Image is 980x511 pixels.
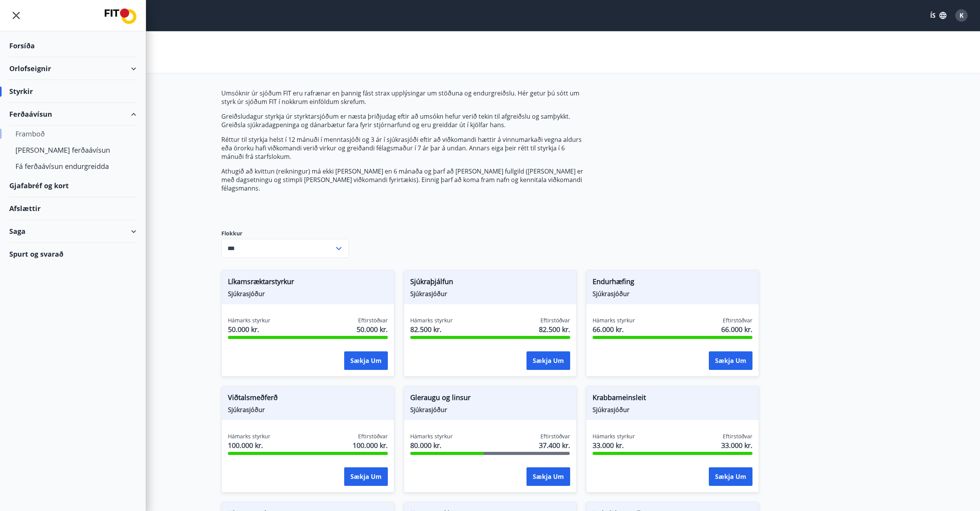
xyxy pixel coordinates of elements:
p: Greiðsludagur styrkja úr styrktarsjóðum er næsta þriðjudag eftir að umsókn hefur verið tekin til ... [221,112,586,129]
p: Réttur til styrkja helst í 12 mánuði í menntasjóði og 3 ár í sjúkrasjóði eftir að viðkomandi hætt... [221,135,586,161]
span: Endurhæfing [593,276,752,290]
span: 50.000 kr. [357,324,388,334]
span: Sjúkrasjóður [228,290,388,298]
button: K [952,6,971,25]
div: [PERSON_NAME] ferðaávísun [15,142,130,158]
span: Eftirstöðvar [723,317,752,324]
span: Eftirstöðvar [723,433,752,440]
span: Sjúkrasjóður [228,405,388,414]
button: Sækja um [527,351,570,370]
span: Krabbameinsleit [593,392,752,405]
span: Sjúkraþjálfun [410,276,570,290]
button: menu [9,9,23,22]
span: Hámarks styrkur [410,433,453,440]
span: Eftirstöðvar [540,433,570,440]
span: Sjúkrasjóður [593,290,752,298]
label: Flokkur [221,230,349,237]
div: Fá ferðaávísun endurgreidda [15,158,130,174]
span: Viðtalsmeðferð [228,392,388,405]
span: 100.000 kr. [228,440,270,450]
button: Sækja um [344,351,388,370]
p: Umsóknir úr sjóðum FIT eru rafrænar en þannig fást strax upplýsingar um stöðuna og endurgreiðslu.... [221,89,586,106]
button: ÍS [926,9,951,22]
span: Hámarks styrkur [410,317,453,324]
span: Eftirstöðvar [358,317,388,324]
div: Afslættir [9,197,136,220]
span: 80.000 kr. [410,440,453,450]
div: Styrkir [9,80,136,103]
span: Eftirstöðvar [358,433,388,440]
div: Forsíða [9,34,136,57]
span: Hámarks styrkur [228,433,270,440]
span: 33.000 kr. [721,440,752,450]
span: K [960,11,964,20]
span: 66.000 kr. [721,324,752,334]
span: Líkamsræktarstyrkur [228,276,388,290]
div: Framboð [15,126,130,142]
span: 37.400 kr. [539,440,570,450]
img: union_logo [105,9,136,24]
div: Ferðaávísun [9,103,136,126]
span: 82.500 kr. [539,324,570,334]
span: Sjúkrasjóður [410,290,570,298]
div: Spurt og svarað [9,243,136,265]
span: Hámarks styrkur [593,317,635,324]
span: Hámarks styrkur [228,317,270,324]
span: 33.000 kr. [593,440,635,450]
div: Saga [9,220,136,243]
span: 100.000 kr. [353,440,388,450]
p: Athugið að kvittun (reikningur) má ekki [PERSON_NAME] en 6 mánaða og þarf að [PERSON_NAME] fullgi... [221,167,586,192]
span: 82.500 kr. [410,324,453,334]
button: Sækja um [527,467,570,486]
span: Sjúkrasjóður [410,405,570,414]
span: 66.000 kr. [593,324,635,334]
button: Sækja um [709,351,752,370]
button: Sækja um [709,467,752,486]
div: Orlofseignir [9,57,136,80]
span: Hámarks styrkur [593,433,635,440]
span: 50.000 kr. [228,324,270,334]
span: Sjúkrasjóður [593,405,752,414]
button: Sækja um [344,467,388,486]
div: Gjafabréf og kort [9,174,136,197]
span: Gleraugu og linsur [410,392,570,405]
span: Eftirstöðvar [540,317,570,324]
